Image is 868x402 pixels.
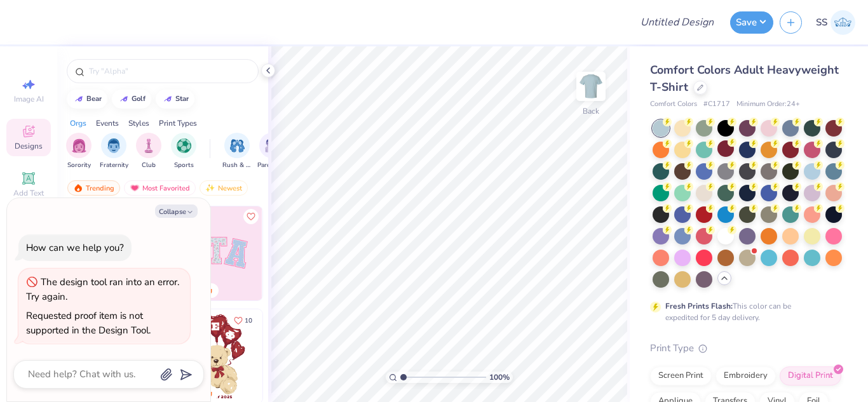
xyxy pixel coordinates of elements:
div: Newest [200,180,248,196]
img: Back [578,74,604,99]
span: 10 [245,318,252,324]
img: 9980f5e8-e6a1-4b4a-8839-2b0e9349023c [168,206,262,300]
div: golf [132,95,146,102]
div: Most Favorited [124,180,196,196]
div: Orgs [70,117,86,129]
button: filter button [66,133,92,170]
img: most_fav.gif [130,184,140,192]
img: Club Image [142,138,156,153]
img: Sakshi Solanki [831,10,855,35]
div: The design tool ran into an error. Try again. [26,276,179,303]
div: Print Type [650,341,843,356]
span: Rush & Bid [222,161,252,170]
button: bear [67,90,107,109]
div: Embroidery [715,366,776,385]
div: filter for Rush & Bid [222,133,252,170]
img: Sorority Image [72,138,86,153]
span: # C1717 [703,99,730,110]
div: How can we help you? [26,241,124,254]
span: Fraternity [100,161,128,170]
span: Designs [15,141,43,151]
button: filter button [257,133,287,170]
span: Add Text [13,188,44,198]
button: filter button [171,133,196,170]
div: Digital Print [780,366,841,385]
span: Sports [174,161,194,170]
button: filter button [222,133,252,170]
a: SS [816,10,855,35]
div: filter for Fraternity [100,133,128,170]
input: Untitled Design [630,10,724,35]
img: trend_line.gif [119,95,129,103]
button: golf [112,90,151,109]
span: Sorority [67,161,91,170]
span: Image AI [14,94,44,104]
div: filter for Parent's Weekend [257,133,287,170]
div: Print Types [159,117,197,129]
div: filter for Sports [171,133,196,170]
div: Back [583,105,599,117]
span: SS [816,15,827,30]
div: Screen Print [650,366,712,385]
button: Like [243,209,259,224]
div: This color can be expedited for 5 day delivery. [665,300,822,323]
img: Newest.gif [205,184,215,192]
img: Parent's Weekend Image [265,138,280,153]
div: Events [96,117,119,129]
div: bear [86,95,102,102]
div: filter for Sorority [66,133,92,170]
img: Fraternity Image [107,138,121,153]
img: Rush & Bid Image [230,138,245,153]
div: Trending [67,180,120,196]
div: Styles [128,117,149,129]
span: Club [142,161,156,170]
div: star [175,95,189,102]
button: Like [228,312,258,329]
button: Save [730,11,773,34]
div: filter for Club [136,133,161,170]
span: Minimum Order: 24 + [736,99,800,110]
span: Parent's Weekend [257,161,287,170]
img: trend_line.gif [74,95,84,103]
span: Comfort Colors Adult Heavyweight T-Shirt [650,62,839,95]
strong: Fresh Prints Flash: [665,301,733,311]
button: star [156,90,194,109]
img: trend_line.gif [163,95,173,103]
img: trending.gif [73,184,83,192]
img: 5ee11766-d822-42f5-ad4e-763472bf8dcf [262,206,356,300]
span: 100 % [489,372,510,383]
button: filter button [100,133,128,170]
button: filter button [136,133,161,170]
img: Sports Image [177,138,191,153]
button: Collapse [155,204,198,218]
input: Try "Alpha" [88,65,250,77]
span: Comfort Colors [650,99,697,110]
div: Requested proof item is not supported in the Design Tool. [26,309,151,337]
